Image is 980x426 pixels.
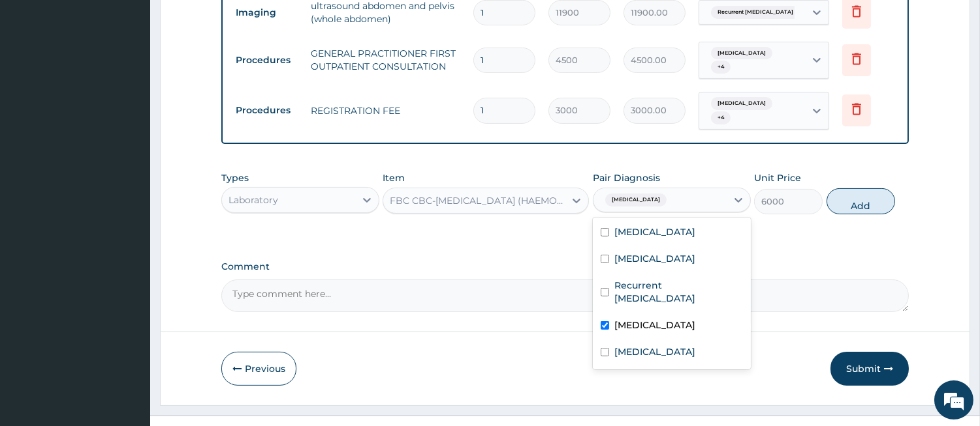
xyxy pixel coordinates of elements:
[711,97,772,110] span: [MEDICAL_DATA]
[827,188,895,214] button: Add
[304,40,467,79] td: GENERAL PRACTITIONER FIRST OUTPATIENT CONSULTATION
[711,6,800,19] span: Recurrent [MEDICAL_DATA]
[221,352,296,386] button: Previous
[711,61,731,74] span: + 4
[68,73,219,90] div: Chat with us now
[614,279,743,305] label: Recurrent [MEDICAL_DATA]
[221,261,909,272] label: Comment
[614,225,695,238] label: [MEDICAL_DATA]
[221,173,249,184] label: Types
[754,171,801,184] label: Unit Price
[229,193,278,206] div: Laboratory
[605,193,667,206] span: [MEDICAL_DATA]
[24,65,53,98] img: d_794563401_company_1708531726252_794563401
[614,252,695,265] label: [MEDICAL_DATA]
[304,98,467,124] td: REGISTRATION FEE
[711,111,731,124] span: + 4
[229,98,304,122] td: Procedures
[711,47,772,60] span: [MEDICAL_DATA]
[7,286,249,332] textarea: Type your message and hit 'Enter'
[614,319,695,332] label: [MEDICAL_DATA]
[229,1,304,25] td: Imaging
[593,171,660,184] label: Pair Diagnosis
[76,129,180,261] span: We're online!
[214,7,245,38] div: Minimize live chat window
[390,194,566,207] div: FBC CBC-[MEDICAL_DATA] (HAEMOGRAM) - [BLOOD]
[830,352,909,386] button: Submit
[229,48,304,72] td: Procedures
[383,171,405,184] label: Item
[614,345,695,358] label: [MEDICAL_DATA]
